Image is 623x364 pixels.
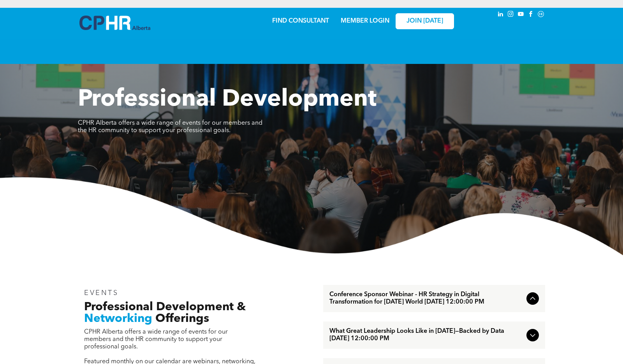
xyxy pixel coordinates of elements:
[396,13,454,29] a: JOIN [DATE]
[526,10,535,20] a: facebook
[84,290,119,297] span: EVENTS
[516,10,525,20] a: youtube
[84,301,246,313] span: Professional Development &
[506,10,515,20] a: instagram
[407,18,443,25] span: JOIN [DATE]
[329,291,523,306] span: Conference Sponsor Webinar - HR Strategy in Digital Transformation for [DATE] World [DATE] 12:00:...
[79,16,150,30] img: A blue and white logo for cp alberta
[84,329,228,350] span: CPHR Alberta offers a wide range of events for our members and the HR community to support your p...
[272,18,329,24] a: FIND CONSULTANT
[329,328,523,343] span: What Great Leadership Looks Like in [DATE]—Backed by Data [DATE] 12:00:00 PM
[78,88,377,111] span: Professional Development
[84,313,152,325] span: Networking
[155,313,209,325] span: Offerings
[496,10,505,20] a: linkedin
[341,18,389,24] a: MEMBER LOGIN
[537,10,545,20] a: Social network
[78,120,262,134] span: CPHR Alberta offers a wide range of events for our members and the HR community to support your p...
